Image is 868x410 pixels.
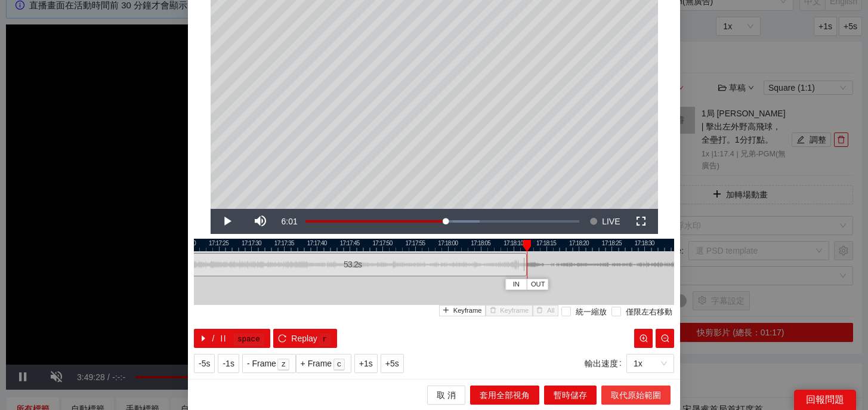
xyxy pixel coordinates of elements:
[218,354,239,373] button: -1s
[296,354,351,373] button: + Framec
[385,357,399,370] span: +5s
[333,359,345,371] kbd: c
[319,334,330,346] kbd: r
[531,279,545,290] span: OUT
[242,354,296,373] button: - Framez
[278,334,286,344] span: reload
[273,329,337,348] button: reloadReplayr
[640,334,648,344] span: zoom-in
[554,389,587,402] span: 暫時儲存
[427,386,465,405] button: 取 消
[282,217,298,226] span: 6:01
[194,354,215,373] button: -5s
[601,386,671,405] button: 取代原始範圍
[354,354,378,373] button: +1s
[625,209,658,234] button: Fullscreen
[199,334,208,344] span: caret-right
[244,209,277,234] button: Mute
[277,359,289,371] kbd: z
[480,389,530,402] span: 套用全部視角
[602,209,620,234] span: LIVE
[794,390,856,410] div: 回報問題
[611,389,661,402] span: 取代原始範圍
[505,279,527,290] button: IN
[381,354,404,373] button: +5s
[219,334,227,344] span: pause
[178,253,527,276] div: 53.2 s
[486,305,533,316] button: deleteKeyframe
[247,357,276,370] span: - Frame
[661,334,669,344] span: zoom-out
[194,329,270,348] button: caret-right/pausespace
[585,209,624,234] button: Seek to live, currently behind live
[571,307,611,319] span: 統一縮放
[439,305,486,316] button: plusKeyframe
[527,279,548,290] button: OUT
[212,332,215,345] span: /
[199,357,210,370] span: -5s
[234,334,264,346] kbd: space
[211,209,244,234] button: Play
[305,220,580,223] div: Progress Bar
[585,354,626,373] label: 輸出速度
[513,279,520,290] span: IN
[223,357,234,370] span: -1s
[533,305,558,316] button: deleteAll
[443,307,449,315] span: plus
[437,389,456,402] span: 取 消
[359,357,373,370] span: +1s
[453,306,482,316] span: Keyframe
[301,357,332,370] span: + Frame
[291,332,317,345] span: Replay
[634,329,653,348] button: zoom-in
[621,307,677,319] span: 僅限左右移動
[634,354,667,372] span: 1x
[470,386,539,405] button: 套用全部視角
[656,329,674,348] button: zoom-out
[544,386,597,405] button: 暫時儲存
